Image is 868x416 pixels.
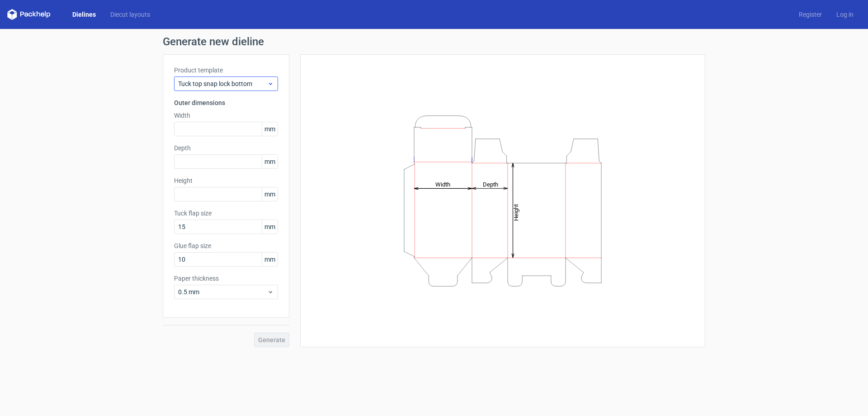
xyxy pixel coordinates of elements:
a: Dielines [65,10,103,19]
a: Diecut layouts [103,10,157,19]
label: Tuck flap size [174,209,278,218]
a: Register [792,10,829,19]
tspan: Depth [483,181,498,187]
label: Depth [174,143,278,153]
label: Width [174,111,278,120]
span: Tuck top snap lock bottom [178,79,267,88]
h1: Generate new dieline [163,36,705,47]
label: Height [174,176,278,185]
tspan: Width [435,181,450,187]
h3: Outer dimensions [174,98,278,107]
span: mm [262,220,278,234]
a: Log in [829,10,861,19]
span: 0.5 mm [178,287,267,296]
label: Paper thickness [174,274,278,283]
span: mm [262,253,278,266]
label: Product template [174,66,278,75]
span: mm [262,122,278,136]
tspan: Height [513,204,519,220]
span: mm [262,187,278,201]
label: Glue flap size [174,241,278,250]
span: mm [262,155,278,168]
